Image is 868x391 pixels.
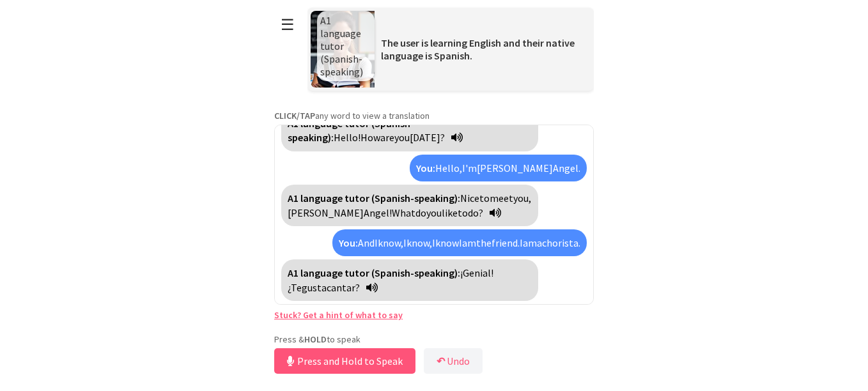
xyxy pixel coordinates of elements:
span: a [537,236,542,249]
span: I [432,236,435,249]
span: know [435,236,459,249]
span: I [403,236,407,249]
span: What [392,206,415,219]
strong: HOLD [304,333,327,345]
span: Angel. [553,162,580,174]
span: you [394,131,410,144]
span: are [380,131,394,144]
a: Stuck? Get a hint of what to say [274,309,403,321]
div: Click to translate [281,110,538,151]
span: Nice [460,192,479,204]
span: you, [513,192,531,204]
div: Click to translate [281,185,538,226]
button: ↶Undo [424,348,483,374]
span: like [442,206,458,219]
span: know, [378,236,403,249]
button: ☰ [274,8,301,41]
span: friend. [492,236,520,249]
strong: You: [339,236,358,249]
span: [PERSON_NAME] [288,206,364,219]
span: How [360,131,380,144]
strong: A1 language tutor (Spanish-speaking): [288,266,460,279]
strong: CLICK/TAP [274,110,315,121]
span: [PERSON_NAME] [477,162,553,174]
span: cantar? [327,281,360,294]
div: Click to translate [332,229,587,256]
span: Hello, [435,162,462,174]
b: ↶ [437,355,445,367]
p: any word to view a translation [274,110,594,121]
strong: A1 language tutor (Spanish-speaking): [288,117,414,144]
img: Scenario Image [311,11,375,88]
span: to [458,206,468,219]
span: ¿Te [288,281,302,294]
span: I [375,236,378,249]
strong: You: [416,162,435,174]
span: ¡Genial! [460,266,493,279]
button: Press and Hold to Speak [274,348,415,374]
span: you [426,206,442,219]
span: to [479,192,490,204]
span: chorista. [542,236,580,249]
span: am [523,236,537,249]
span: I'm [462,162,477,174]
strong: A1 language tutor (Spanish-speaking): [288,192,460,204]
span: The user is learning English and their native language is Spanish. [381,36,575,62]
span: A1 language tutor (Spanish-speaking) [320,14,363,78]
span: do [415,206,426,219]
span: Angel! [364,206,392,219]
span: the [476,236,492,249]
p: Press & to speak [274,333,594,345]
div: Click to translate [410,155,587,181]
div: Click to translate [281,259,538,301]
span: do? [468,206,483,219]
span: am [462,236,476,249]
span: And [358,236,375,249]
span: I [520,236,523,249]
span: Hello! [334,131,360,144]
span: meet [490,192,513,204]
span: gusta [302,281,327,294]
span: know, [407,236,432,249]
span: I [459,236,462,249]
span: [DATE]? [410,131,445,144]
